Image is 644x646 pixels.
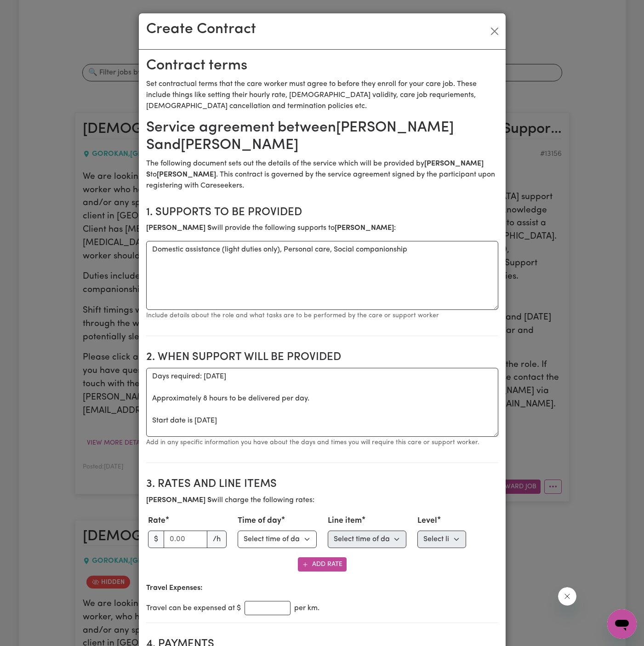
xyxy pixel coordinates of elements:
[146,119,498,154] h2: Service agreement between [PERSON_NAME] S and [PERSON_NAME]
[146,160,484,178] b: [PERSON_NAME] S
[146,241,498,310] textarea: Domestic assistance (light duties only), Personal care, Social companionship
[146,584,203,592] b: Travel Expenses:
[148,531,164,548] span: $
[146,478,498,491] h2: 3. Rates and Line Items
[6,6,56,14] span: Need any help?
[146,224,211,232] b: [PERSON_NAME] S
[146,351,498,364] h2: 2. When support will be provided
[294,603,319,614] span: per km.
[417,515,437,527] label: Level
[146,21,256,38] h2: Create Contract
[558,587,576,606] iframe: Close message
[335,224,394,232] b: [PERSON_NAME]
[487,24,502,39] button: Close
[148,515,165,527] label: Rate
[607,609,637,639] iframe: Button to launch messaging window
[146,223,498,234] p: will provide the following supports to :
[146,206,498,219] h2: 1. Supports to be provided
[328,515,362,527] label: Line item
[146,57,498,74] h2: Contract terms
[146,312,439,319] small: Include details about the role and what tasks are to be performed by the care or support worker
[146,495,498,506] p: will charge the following rates:
[146,603,241,614] span: Travel can be expensed at $
[146,368,498,437] textarea: Days required: [DATE] Approximately 8 hours to be delivered per day. Start date is [DATE]
[146,497,211,504] b: [PERSON_NAME] S
[146,79,498,112] p: Set contractual terms that the care worker must agree to before they enroll for your care job. Th...
[238,515,281,527] label: Time of day
[207,531,227,548] span: /h
[298,557,347,572] button: Add Rate
[146,439,479,446] small: Add in any specific information you have about the days and times you will require this care or s...
[157,171,216,178] b: [PERSON_NAME]
[146,158,498,191] p: The following document sets out the details of the service which will be provided by to . This co...
[164,531,208,548] input: 0.00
